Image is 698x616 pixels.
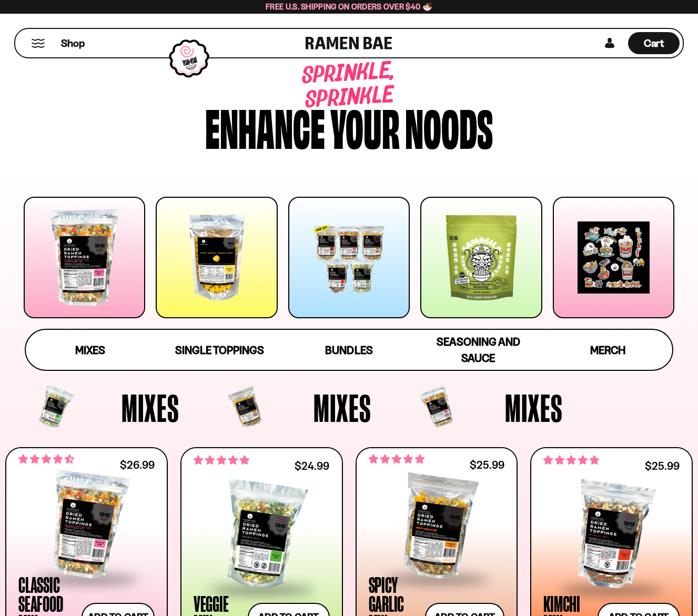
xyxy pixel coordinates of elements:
[122,388,179,427] span: Mixes
[543,330,672,370] a: Merch
[437,335,520,365] span: Seasoning and Sauce
[120,460,155,470] div: $26.99
[505,388,563,427] span: Mixes
[61,32,85,54] a: Shop
[205,101,325,151] div: Enhance
[369,452,424,466] span: 4.75 stars
[266,2,432,12] span: Free U.S. Shipping on Orders over $40 🍜
[31,39,45,48] button: Mobile Menu Trigger
[175,344,264,357] span: Single Toppings
[644,37,664,49] span: Cart
[470,460,504,470] div: $25.99
[18,452,74,466] span: 4.68 stars
[590,344,625,357] span: Merch
[330,101,400,151] div: your
[628,29,680,57] a: Cart
[543,453,599,467] span: 4.76 stars
[75,344,105,357] span: Mixes
[413,330,543,370] a: Seasoning and Sauce
[645,461,680,471] div: $25.99
[155,330,285,370] a: Single Toppings
[61,36,85,51] span: Shop
[405,101,493,151] div: noods
[26,330,155,370] a: Mixes
[325,344,372,357] span: Bundles
[313,388,371,427] span: Mixes
[295,461,329,471] div: $24.99
[194,453,249,467] span: 4.76 stars
[285,330,414,370] a: Bundles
